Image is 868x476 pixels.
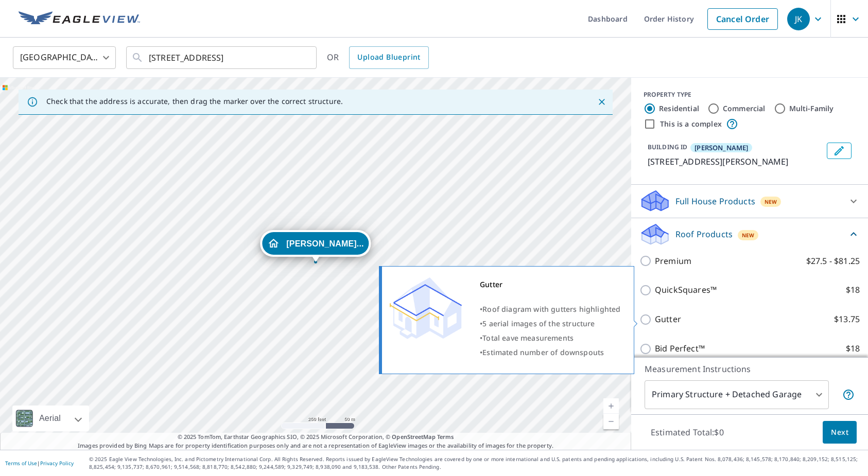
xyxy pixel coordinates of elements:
img: Premium [390,277,462,339]
div: Aerial [36,406,64,431]
span: © 2025 TomTom, Earthstar Geographics SIO, © 2025 Microsoft Corporation, © [178,433,454,442]
label: Multi-Family [789,103,834,114]
span: [PERSON_NAME] [695,143,748,152]
a: Current Level 17, Zoom Out [603,414,619,429]
p: [STREET_ADDRESS][PERSON_NAME] [648,155,823,168]
a: Privacy Policy [40,460,74,467]
img: EV Logo [19,11,140,27]
p: $18 [846,284,860,296]
p: Measurement Instructions [645,363,855,375]
div: Aerial [12,406,89,431]
div: PROPERTY TYPE [644,90,856,99]
p: Premium [655,255,691,268]
a: OpenStreetMap [392,433,435,440]
span: Next [831,426,848,439]
span: Total eave measurements [482,333,574,343]
label: This is a complex [660,119,722,129]
div: Gutter [480,277,621,292]
span: Upload Blueprint [357,51,420,64]
p: Bid Perfect™ [655,342,705,355]
p: Estimated Total: $0 [643,421,732,444]
label: Commercial [723,103,766,114]
div: • [480,302,621,316]
p: Check that the address is accurate, then drag the marker over the correct structure. [46,97,343,106]
a: Cancel Order [707,8,778,30]
div: OR [327,46,429,69]
input: Search by address or latitude-longitude [149,43,296,72]
a: Terms of Use [5,460,37,467]
label: Residential [659,103,699,114]
span: 5 aerial images of the structure [482,319,595,328]
span: New [742,231,755,239]
p: | [5,460,74,466]
p: $18 [846,342,860,355]
p: Roof Products [675,228,733,240]
button: Next [823,421,857,444]
div: Dropped pin, building Andrew Wordekemper, Residential property, 7422 S 198th St Gretna, NE 68028 [260,230,371,262]
span: Your report will include the primary structure and a detached garage if one exists. [842,389,855,401]
div: • [480,345,621,360]
p: © 2025 Eagle View Technologies, Inc. and Pictometry International Corp. All Rights Reserved. Repo... [89,455,863,471]
div: Roof ProductsNew [639,222,860,246]
a: Upload Blueprint [349,46,428,69]
div: JK [787,8,810,30]
div: Primary Structure + Detached Garage [645,380,829,409]
p: $13.75 [834,313,860,326]
button: Close [595,95,609,109]
div: Full House ProductsNew [639,189,860,214]
p: $27.5 - $81.25 [806,255,860,268]
p: Full House Products [675,195,755,207]
span: [PERSON_NAME]... [286,240,363,248]
button: Edit building Andrew Wordekemper [827,143,852,159]
p: BUILDING ID [648,143,687,151]
p: Gutter [655,313,681,326]
p: QuickSquares™ [655,284,717,296]
div: [GEOGRAPHIC_DATA] [13,43,116,72]
a: Current Level 17, Zoom In [603,398,619,414]
span: Roof diagram with gutters highlighted [482,304,620,314]
a: Terms [437,433,454,440]
div: • [480,316,621,331]
div: • [480,331,621,345]
span: New [765,198,777,206]
span: Estimated number of downspouts [482,347,604,357]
